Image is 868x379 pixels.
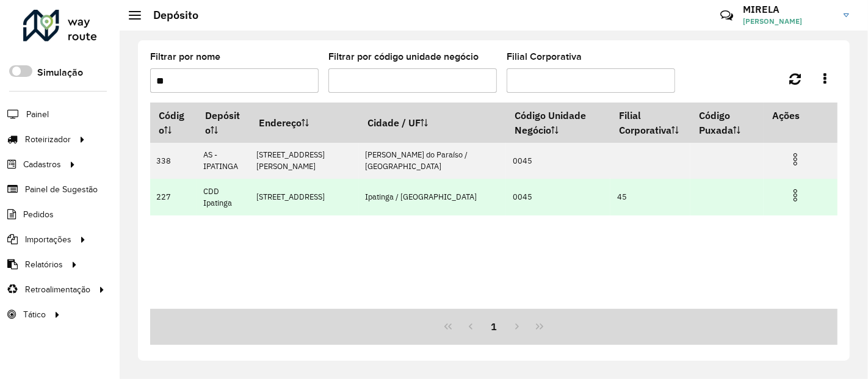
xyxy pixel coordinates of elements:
[506,103,610,143] th: Código Unidade Negócio
[506,179,610,215] td: 0045
[328,49,479,64] label: Filtrar por código unidade negócio
[25,258,63,271] span: Relatórios
[743,4,834,15] h3: MIRELA
[23,158,61,171] span: Cadastros
[23,208,54,221] span: Pedidos
[25,183,98,196] span: Painel de Sugestão
[37,65,83,80] label: Simulação
[25,233,71,246] span: Importações
[714,2,740,29] a: Contato Rápido
[150,143,197,179] td: 338
[23,308,46,321] span: Tático
[150,49,220,64] label: Filtrar por nome
[482,315,505,338] button: 1
[250,143,359,179] td: [STREET_ADDRESS][PERSON_NAME]
[197,179,250,215] td: CDD Ipatinga
[25,283,90,296] span: Retroalimentação
[197,103,250,143] th: Depósito
[507,49,582,64] label: Filial Corporativa
[610,179,690,215] td: 45
[359,179,506,215] td: Ipatinga / [GEOGRAPHIC_DATA]
[690,103,764,143] th: Código Puxada
[764,103,837,128] th: Ações
[25,133,71,146] span: Roteirizador
[359,103,506,143] th: Cidade / UF
[150,103,197,143] th: Código
[26,108,49,121] span: Painel
[250,103,359,143] th: Endereço
[359,143,506,179] td: [PERSON_NAME] do Paraíso / [GEOGRAPHIC_DATA]
[610,103,690,143] th: Filial Corporativa
[141,9,198,22] h2: Depósito
[150,179,197,215] td: 227
[506,143,610,179] td: 0045
[250,179,359,215] td: [STREET_ADDRESS]
[197,143,250,179] td: AS - IPATINGA
[743,16,834,27] span: [PERSON_NAME]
